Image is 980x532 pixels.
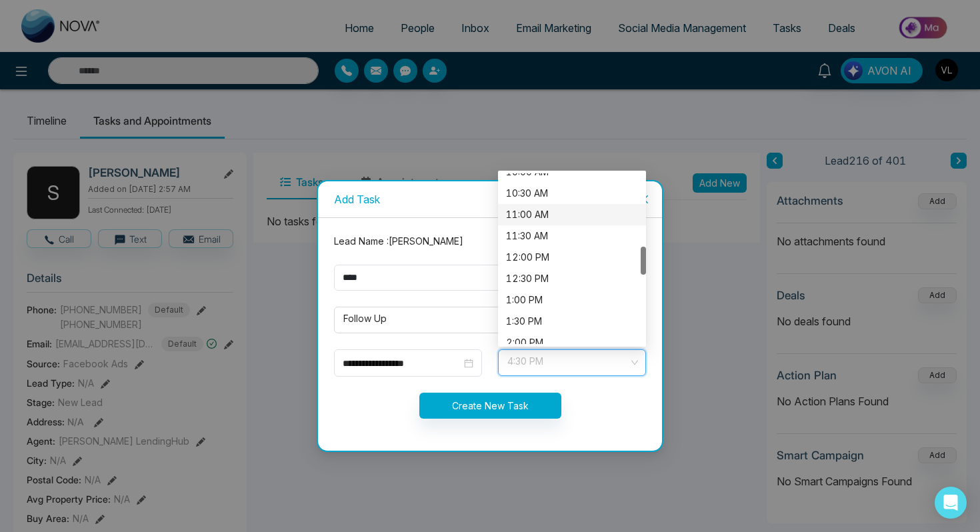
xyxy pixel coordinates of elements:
div: 1:30 PM [506,314,638,329]
span: 4:30 PM [507,351,637,374]
div: Open Intercom Messenger [935,487,967,519]
div: 12:30 PM [498,268,646,289]
div: 1:00 PM [506,293,638,307]
div: 12:00 PM [498,247,646,268]
div: 12:00 PM [506,250,638,265]
div: 11:30 AM [498,225,646,247]
div: 10:30 AM [506,186,638,201]
div: 11:30 AM [506,229,638,243]
div: 2:00 PM [506,335,638,350]
div: 1:30 PM [498,311,646,332]
div: 12:30 PM [506,271,638,286]
div: 10:30 AM [498,183,646,204]
div: 11:00 AM [498,204,646,225]
button: Create New Task [419,393,561,419]
div: 2:00 PM [498,332,646,353]
span: Follow Up [343,309,637,331]
div: 11:00 AM [506,207,638,222]
div: Lead Name : [PERSON_NAME] [326,234,654,249]
div: Add Task [334,192,646,207]
div: 1:00 PM [498,289,646,311]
